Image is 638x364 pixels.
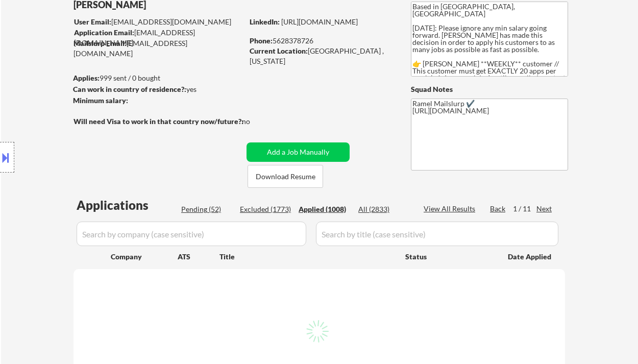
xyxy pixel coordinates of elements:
div: [EMAIL_ADDRESS][DOMAIN_NAME] [74,28,243,47]
strong: LinkedIn: [250,17,280,26]
input: Search by title (case sensitive) [316,222,558,246]
strong: User Email: [74,17,111,26]
div: Next [536,204,553,214]
div: Squad Notes [411,84,568,94]
div: Title [219,252,396,262]
div: Back [490,204,506,214]
strong: Mailslurp Email: [73,39,127,47]
div: 1 / 11 [513,204,536,214]
div: All (2833) [358,204,409,214]
div: Pending (52) [181,204,232,214]
div: [EMAIL_ADDRESS][DOMAIN_NAME] [73,38,243,58]
div: [GEOGRAPHIC_DATA] , [US_STATE] [250,46,394,66]
strong: Application Email: [74,28,134,37]
div: Company [111,252,178,262]
strong: Current Location: [250,46,308,55]
button: Add a Job Manually [247,142,350,162]
a: [URL][DOMAIN_NAME] [281,17,358,26]
strong: Phone: [250,36,273,45]
div: no [242,116,271,127]
div: ATS [178,252,219,262]
button: Download Resume [248,165,323,188]
div: 5628378726 [250,36,394,46]
div: Date Applied [508,252,553,262]
div: Excluded (1773) [240,204,291,214]
input: Search by company (case sensitive) [77,222,306,246]
div: [EMAIL_ADDRESS][DOMAIN_NAME] [74,17,243,27]
div: View All Results [424,204,478,214]
div: Applied (1008) [299,204,350,214]
div: Status [405,247,493,265]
